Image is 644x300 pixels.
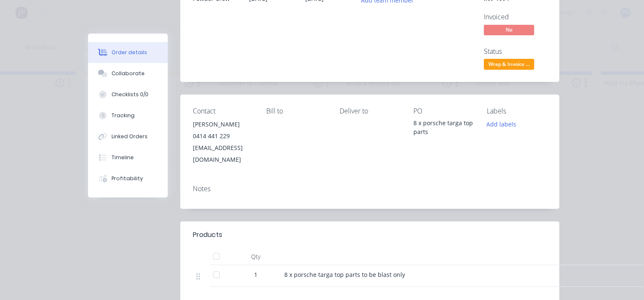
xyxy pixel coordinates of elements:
[88,147,168,168] button: Timeline
[112,49,147,56] div: Order details
[487,107,547,115] div: Labels
[112,112,135,119] div: Tracking
[193,118,253,130] div: [PERSON_NAME]
[112,133,148,140] div: Linked Orders
[88,168,168,189] button: Profitability
[112,70,145,77] div: Collaborate
[284,271,405,279] span: 8 x porsche targa top parts to be blast only
[482,118,521,130] button: Add labels
[193,142,253,166] div: [EMAIL_ADDRESS][DOMAIN_NAME]
[231,248,281,265] div: Qty
[193,130,253,142] div: 0414 441 229
[112,175,143,182] div: Profitability
[88,126,168,147] button: Linked Orders
[484,13,547,21] div: Invoiced
[112,154,134,161] div: Timeline
[88,84,168,105] button: Checklists 0/0
[266,107,326,115] div: Bill to
[88,42,168,63] button: Order details
[484,25,534,35] span: No
[484,59,534,69] span: Wrap & Invoice ...
[254,270,257,279] span: 1
[193,107,253,115] div: Contact
[484,47,547,55] div: Status
[193,230,222,240] div: Products
[413,107,473,115] div: PO
[112,91,148,98] div: Checklists 0/0
[88,63,168,84] button: Collaborate
[340,107,400,115] div: Deliver to
[484,59,534,71] button: Wrap & Invoice ...
[413,118,473,136] div: 8 x porsche targa top parts
[193,118,253,166] div: [PERSON_NAME]0414 441 229[EMAIL_ADDRESS][DOMAIN_NAME]
[88,105,168,126] button: Tracking
[193,185,547,193] div: Notes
